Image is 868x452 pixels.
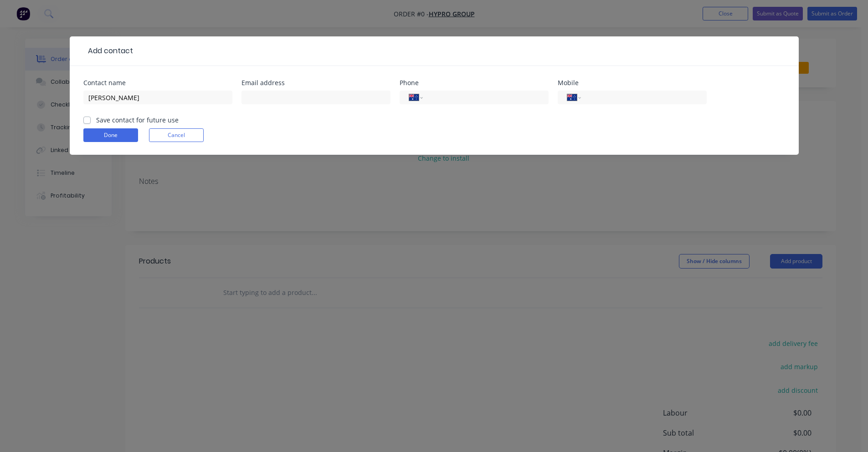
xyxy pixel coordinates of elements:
[400,80,549,86] div: Phone
[83,46,133,56] div: Add contact
[149,128,204,142] button: Cancel
[96,115,179,125] label: Save contact for future use
[558,80,707,86] div: Mobile
[83,128,138,142] button: Done
[241,80,390,86] div: Email address
[83,80,232,86] div: Contact name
